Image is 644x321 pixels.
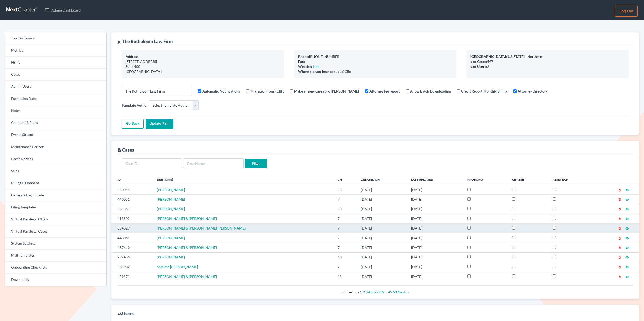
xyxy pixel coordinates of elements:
span: [PERSON_NAME] [157,236,185,240]
a: Mail Templates [5,250,106,262]
th: Created On [357,175,407,185]
a: delete_forever [618,245,621,250]
a: Link [313,64,319,69]
b: # of Users: [470,64,487,69]
label: Credit Report Monthly Billing [461,88,507,94]
i: visibility [625,217,629,221]
a: Page 4 [368,290,370,294]
a: delete_forever [618,216,621,221]
a: Events Stream [5,129,106,141]
a: Admin Dashboard [42,6,83,15]
a: visibility [625,274,629,279]
i: visibility [625,188,629,192]
th: CR Reset [508,175,549,185]
span: [PERSON_NAME] [157,255,185,259]
a: [PERSON_NAME] & [PERSON_NAME] [157,216,217,221]
i: description [117,148,122,152]
i: visibility [625,198,629,201]
div: [US_STATE] - Northern [470,54,625,59]
td: [DATE] [407,223,463,233]
div: The Rothbloom Law Firm [117,38,173,44]
a: [PERSON_NAME] [157,207,185,211]
input: Update Firm [146,119,173,129]
a: [PERSON_NAME] [157,188,185,192]
a: [PERSON_NAME] [157,197,185,201]
i: visibility [625,256,629,259]
a: Cases [5,69,106,81]
i: visibility [625,275,629,279]
th: Debtor(s) [153,175,334,185]
b: Fax: [298,59,305,64]
td: [DATE] [407,272,463,281]
div: [PHONE_NUMBER] [298,54,453,59]
a: Log out [615,6,638,17]
i: visibility [625,265,629,269]
td: [DATE] [357,252,407,262]
a: System Settings [5,238,106,250]
a: delete_forever [618,197,621,201]
a: Admin Users [5,81,106,93]
a: visibility [625,207,629,211]
td: [DATE] [407,233,463,243]
i: visibility [625,207,629,211]
td: 437649 [111,243,153,252]
a: Page 6 [374,290,376,294]
td: [DATE] [357,223,407,233]
i: delete_forever [618,237,621,240]
a: Filing Templates [5,201,106,213]
b: Phone: [298,54,309,59]
a: Firms [5,57,106,69]
a: Virtual Paralegal Offers [5,213,106,225]
b: Website: [298,64,312,69]
a: delete_forever [618,207,621,211]
b: Where did you hear about us? [298,69,345,74]
td: 7 [334,195,357,204]
div: Suite 400 [126,64,280,69]
span: Previous page [341,290,359,294]
a: Page 9 [382,290,384,294]
td: 13 [334,252,357,262]
label: Migrated From FCBK [250,88,284,94]
a: Sales [5,165,106,177]
span: [PERSON_NAME] & [PERSON_NAME] [157,245,217,250]
td: 7 [334,223,357,233]
a: Pacer Notices [5,153,106,165]
a: Onboarding Checklists [5,262,106,274]
a: Page 8 [379,290,381,294]
td: 440044 [111,185,153,194]
div: Cases [117,147,134,153]
td: [DATE] [357,195,407,204]
td: 435902 [111,262,153,272]
a: visibility [625,226,629,230]
a: visibility [625,236,629,240]
i: delete_forever [618,246,621,250]
th: Ch [334,175,357,185]
a: Page 7 [377,290,379,294]
span: … [385,290,387,294]
td: [DATE] [357,233,407,243]
a: Downloads [5,274,106,286]
i: delete_forever [618,265,621,269]
div: 2 [470,64,625,69]
a: delete_forever [618,236,621,240]
b: [GEOGRAPHIC_DATA]: [470,54,507,59]
a: delete_forever [618,255,621,259]
a: Chapter 13 Plans [5,117,106,129]
input: Case Name [183,158,244,168]
b: Address [126,54,138,59]
td: [DATE] [357,243,407,252]
a: Notes [5,105,106,117]
a: [PERSON_NAME] & [PERSON_NAME] [157,274,217,279]
label: Template Author [122,103,148,108]
a: Shiriese [PERSON_NAME] [157,265,198,269]
a: delete_forever [618,226,621,230]
td: 13 [334,204,357,214]
a: Page 3 [366,290,368,294]
td: [DATE] [407,195,463,204]
input: Case ID [122,158,182,168]
td: [DATE] [357,185,407,194]
a: visibility [625,245,629,250]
